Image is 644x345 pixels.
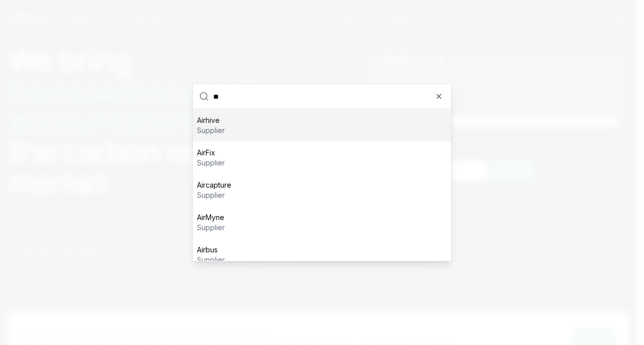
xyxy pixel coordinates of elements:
[197,190,231,200] p: supplier
[197,115,225,125] p: Airhive
[197,212,225,223] p: AirMyne
[197,245,225,255] p: Airbus
[197,125,225,136] p: supplier
[197,158,225,168] p: supplier
[197,148,225,158] p: AirFix
[197,223,225,233] p: supplier
[197,180,231,190] p: Aircapture
[197,255,225,265] p: supplier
